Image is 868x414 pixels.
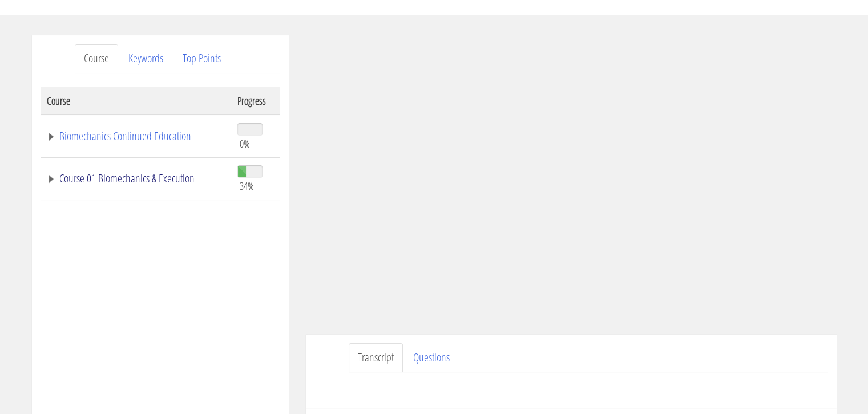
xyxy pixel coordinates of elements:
[47,173,226,184] a: Course 01 Biomechanics & Execution
[240,180,254,192] span: 34%
[349,343,403,372] a: Transcript
[173,44,230,73] a: Top Points
[404,343,459,372] a: Questions
[41,87,232,114] th: Course
[119,44,172,73] a: Keywords
[75,44,118,73] a: Course
[47,130,226,142] a: Biomechanics Continued Education
[232,87,280,114] th: Progress
[240,137,250,150] span: 0%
